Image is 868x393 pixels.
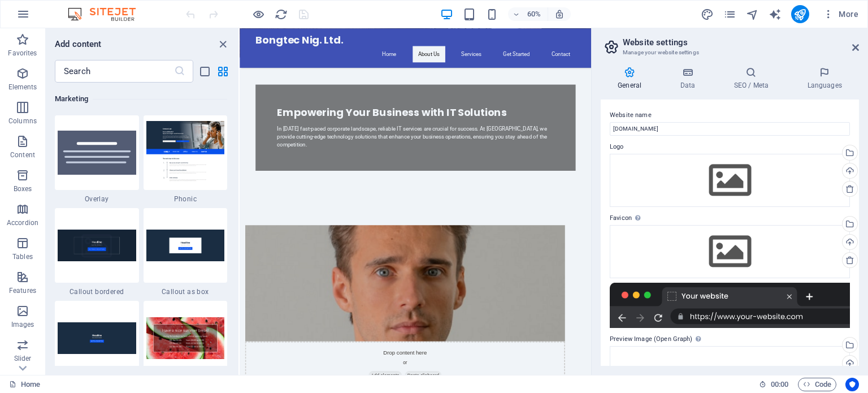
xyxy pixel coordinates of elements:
[8,49,37,58] p: Favorites
[58,131,136,175] img: overlay-default.svg
[58,322,136,353] img: callout.png
[55,287,139,296] span: Callout bordered
[803,378,831,391] span: Code
[65,7,150,21] img: Editor Logo
[9,286,36,295] p: Features
[623,37,859,47] h2: Website settings
[58,230,136,261] img: callout-border.png
[746,8,759,21] i: Navigator
[771,378,788,391] span: 00 00
[791,5,809,23] button: publish
[14,184,32,193] p: Boxes
[146,121,225,184] img: Screenshot_2019-06-19SitejetTemplate-BlankRedesign-Berlin7.png
[717,67,790,90] h4: SEO / Meta
[798,378,836,391] button: Code
[701,7,714,21] button: design
[146,230,225,261] img: callout-box_v2.png
[793,8,806,21] i: Publish
[790,67,859,90] h4: Languages
[663,67,717,90] h4: Data
[7,218,38,227] p: Accordion
[8,83,37,92] p: Elements
[759,378,789,391] h6: Session time
[274,7,288,21] button: reload
[55,208,139,296] div: Callout bordered
[610,122,850,136] input: Name...
[610,332,850,346] label: Preview Image (Open Graph)
[55,115,139,204] div: Overlay
[146,317,225,359] img: Screenshot_2019-10-25SitejetTemplate-BlankRedesign-Berlin3.png
[9,378,40,391] a: Click to cancel selection. Double-click to open Pages
[251,7,265,21] button: Click here to leave preview mode and continue editing
[55,60,174,83] input: Search
[144,287,228,296] span: Callout as box
[779,380,780,388] span: :
[216,37,229,51] button: close panel
[769,8,782,21] i: AI Writer
[144,195,228,204] span: Phonic
[14,354,32,363] p: Slider
[701,8,714,21] i: Design (Ctrl+Alt+Y)
[10,150,35,159] p: Content
[610,225,850,278] div: Select files from the file manager, stock photos, or upload file(s)
[198,64,211,78] button: list-view
[508,7,548,21] button: 60%
[610,154,850,207] div: Select files from the file manager, stock photos, or upload file(s)
[769,7,782,21] button: text_generator
[144,208,228,296] div: Callout as box
[823,8,858,20] span: More
[55,195,139,204] span: Overlay
[623,47,836,58] h3: Manage your website settings
[144,115,228,204] div: Phonic
[610,211,850,225] label: Favicon
[723,7,737,21] button: pages
[601,67,663,90] h4: General
[746,7,759,21] button: navigator
[610,109,850,122] label: Website name
[55,92,227,106] h6: Marketing
[55,37,102,51] h6: Add content
[8,116,37,126] p: Columns
[12,252,33,261] p: Tables
[723,8,736,21] i: Pages (Ctrl+Alt+S)
[610,140,850,154] label: Logo
[818,5,863,23] button: More
[845,378,859,391] button: Usercentrics
[216,64,229,78] button: grid-view
[275,8,288,21] i: Reload page
[11,320,34,329] p: Images
[525,7,543,21] h6: 60%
